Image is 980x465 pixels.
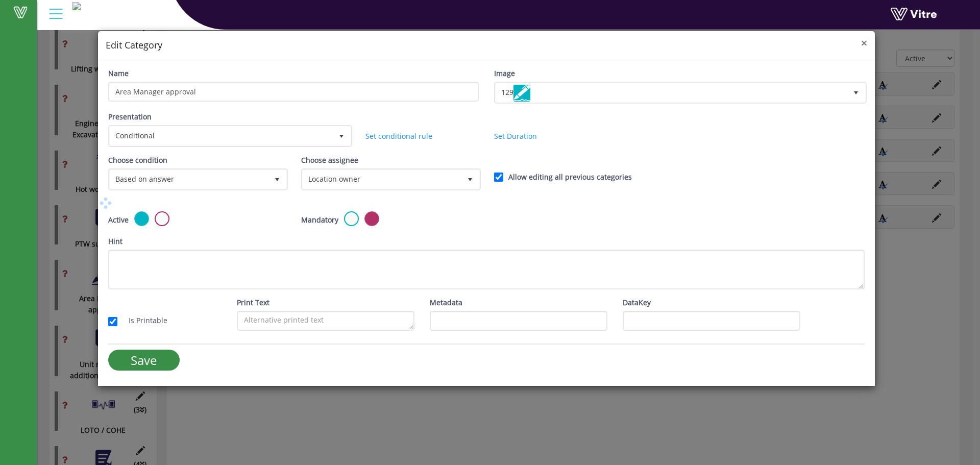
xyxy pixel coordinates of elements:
[108,214,129,226] label: Active
[496,83,847,102] span: 129
[237,297,269,308] label: Print Text
[513,85,530,102] img: WizardIcon129.png
[494,68,515,79] label: Image
[108,236,122,247] label: Hint
[430,297,462,308] label: Metadata
[108,350,180,371] input: Save
[106,39,867,52] h4: Edit Category
[332,127,351,145] span: select
[623,297,651,308] label: DataKey
[301,214,338,226] label: Mandatory
[303,170,461,188] span: Location owner
[365,131,432,141] a: Set conditional rule
[508,172,632,183] label: Allow editing all previous categories
[301,155,358,166] label: Choose assignee
[108,111,152,123] label: Presentation
[847,83,865,102] span: select
[461,170,479,188] span: select
[110,170,268,188] span: Based on answer
[861,36,867,50] span: ×
[108,155,167,166] label: Choose condition
[268,170,286,188] span: select
[861,38,867,48] button: Close
[108,68,129,79] label: Name
[494,131,537,141] a: Set Duration
[110,127,332,145] span: Conditional
[118,315,167,326] label: Is Printable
